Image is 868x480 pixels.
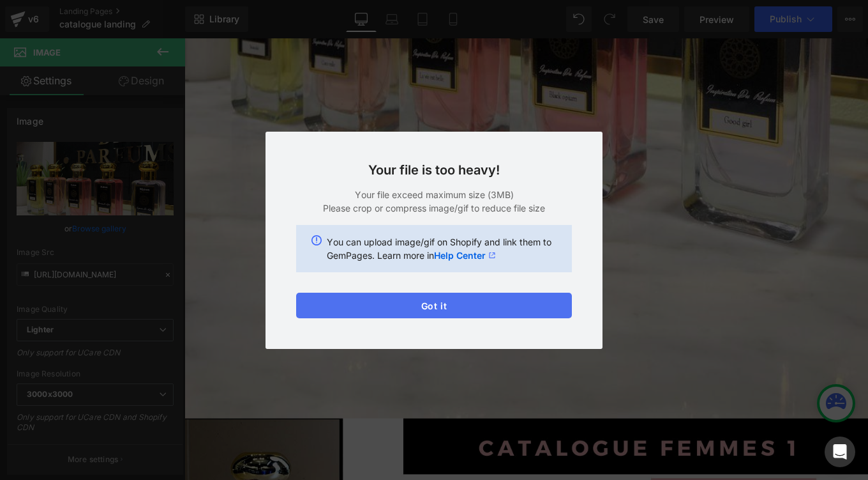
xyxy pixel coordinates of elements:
[296,201,572,215] p: Please crop or compress image/gif to reduce file size
[296,188,572,201] p: Your file exceed maximum size (3MB)
[296,293,572,318] button: Got it
[434,249,496,262] a: Help Center
[327,235,557,262] p: You can upload image/gif on Shopify and link them to GemPages. Learn more in
[296,162,572,178] h3: Your file is too heavy!
[825,437,855,467] div: Open Intercom Messenger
